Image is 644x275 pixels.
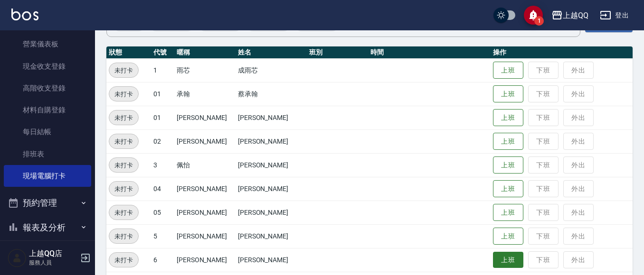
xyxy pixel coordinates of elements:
[4,165,91,187] a: 現場電腦打卡
[4,143,91,165] a: 排班表
[368,46,491,59] th: 時間
[4,191,91,215] button: 預約管理
[236,248,307,272] td: [PERSON_NAME]
[563,9,588,21] div: 上越QQ
[236,58,307,82] td: 成雨芯
[174,177,236,201] td: [PERSON_NAME]
[174,129,236,153] td: [PERSON_NAME]
[109,208,138,218] span: 未打卡
[4,99,91,121] a: 材料自購登錄
[236,177,307,201] td: [PERSON_NAME]
[29,249,77,258] h5: 上越QQ店
[174,58,236,82] td: 雨芯
[174,201,236,224] td: [PERSON_NAME]
[109,184,138,194] span: 未打卡
[174,248,236,272] td: [PERSON_NAME]
[534,16,544,26] span: 1
[174,82,236,106] td: 承翰
[109,113,138,123] span: 未打卡
[236,129,307,153] td: [PERSON_NAME]
[151,106,174,129] td: 01
[151,46,174,59] th: 代號
[493,133,523,150] button: 上班
[4,215,91,240] button: 報表及分析
[174,224,236,248] td: [PERSON_NAME]
[109,231,138,241] span: 未打卡
[493,228,523,245] button: 上班
[493,156,523,174] button: 上班
[151,129,174,153] td: 02
[11,9,38,20] img: Logo
[151,248,174,272] td: 6
[109,137,138,147] span: 未打卡
[4,77,91,99] a: 高階收支登錄
[151,82,174,106] td: 01
[493,85,523,103] button: 上班
[236,201,307,224] td: [PERSON_NAME]
[493,252,523,268] button: 上班
[29,258,77,267] p: 服務人員
[151,153,174,177] td: 3
[151,201,174,224] td: 05
[4,55,91,77] a: 現金收支登錄
[307,46,368,59] th: 班別
[596,7,633,24] button: 登出
[491,46,633,59] th: 操作
[493,109,523,127] button: 上班
[236,82,307,106] td: 蔡承翰
[151,224,174,248] td: 5
[4,33,91,55] a: 營業儀表板
[236,106,307,129] td: [PERSON_NAME]
[174,106,236,129] td: [PERSON_NAME]
[493,204,523,221] button: 上班
[236,153,307,177] td: [PERSON_NAME]
[493,62,523,79] button: 上班
[109,65,138,75] span: 未打卡
[236,224,307,248] td: [PERSON_NAME]
[548,6,592,25] button: 上越QQ
[4,121,91,143] a: 每日結帳
[4,239,91,264] button: 客戶管理
[174,153,236,177] td: 佩怡
[174,46,236,59] th: 暱稱
[524,6,543,25] button: save
[8,248,27,267] img: Person
[151,177,174,201] td: 04
[109,160,138,170] span: 未打卡
[236,46,307,59] th: 姓名
[109,89,138,99] span: 未打卡
[106,46,151,59] th: 狀態
[109,255,138,265] span: 未打卡
[151,58,174,82] td: 1
[493,180,523,198] button: 上班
